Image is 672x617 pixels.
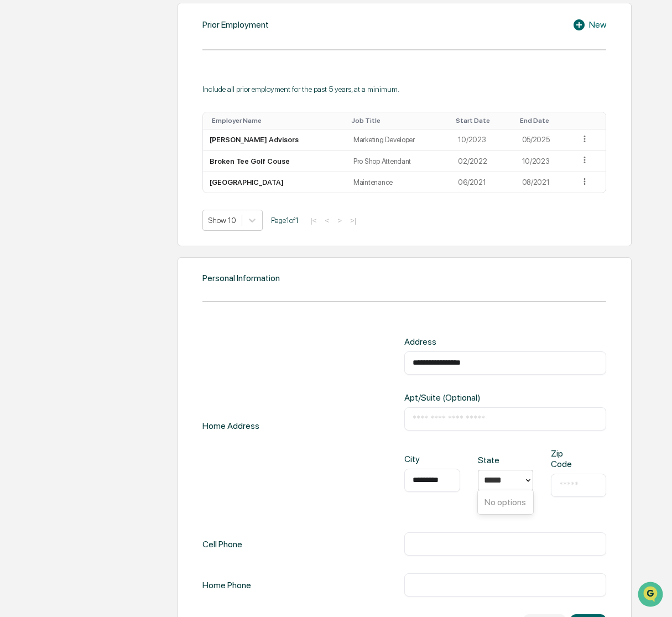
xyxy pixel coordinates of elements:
[515,151,573,172] td: 10/2023
[78,187,134,196] a: Powered byPylon
[451,151,515,172] td: 02/2022
[347,172,452,193] td: Maintenance
[347,129,452,151] td: Marketing Developer
[202,336,259,515] div: Home Address
[404,454,429,464] div: City
[202,532,242,556] div: Cell Phone
[212,117,342,125] div: Toggle SortBy
[478,492,533,512] div: No options
[202,573,251,597] div: Home Phone
[22,160,70,172] span: Data Lookup
[478,455,503,465] div: State
[347,216,360,225] button: >|
[520,117,569,125] div: Toggle SortBy
[11,85,31,105] img: 1746055101610-c473b297-6a78-478c-a979-82029cc54cd1
[203,172,347,193] td: [GEOGRAPHIC_DATA]
[202,273,280,283] div: Personal Information
[582,117,602,125] div: Toggle SortBy
[202,19,269,30] div: Prior Employment
[451,172,515,193] td: 06/2021
[271,216,299,225] span: Page 1 of 1
[188,88,201,101] button: Start new chat
[7,135,76,155] a: 🖐️Preclearance
[38,85,181,96] div: Start new chat
[110,188,134,196] span: Pylon
[202,85,606,94] div: Include all prior employment for the past 5 years, at a minimum.
[203,151,347,172] td: Broken Tee Golf Couse
[7,156,74,176] a: 🔎Data Lookup
[451,129,515,151] td: 10/2023
[76,135,142,155] a: 🗄️Attestations
[11,23,201,41] p: How can we help?
[307,216,320,225] button: |<
[551,448,576,469] div: Zip Code
[347,151,452,172] td: Pro Shop Attendant
[515,129,573,151] td: 05/2025
[203,129,347,151] td: [PERSON_NAME] Advisors
[322,216,333,225] button: <
[11,162,20,170] div: 🔎
[91,139,137,151] span: Attestations
[515,172,573,193] td: 08/2021
[637,580,666,610] iframe: Open customer support
[404,336,495,347] div: Address
[456,117,510,125] div: Toggle SortBy
[351,117,447,125] div: Toggle SortBy
[404,392,495,403] div: Apt/Suite (Optional)
[334,216,345,225] button: >
[572,18,606,32] div: New
[38,96,140,105] div: We're available if you need us!
[11,141,20,149] div: 🖐️
[22,139,71,151] span: Preclearance
[80,141,89,149] div: 🗄️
